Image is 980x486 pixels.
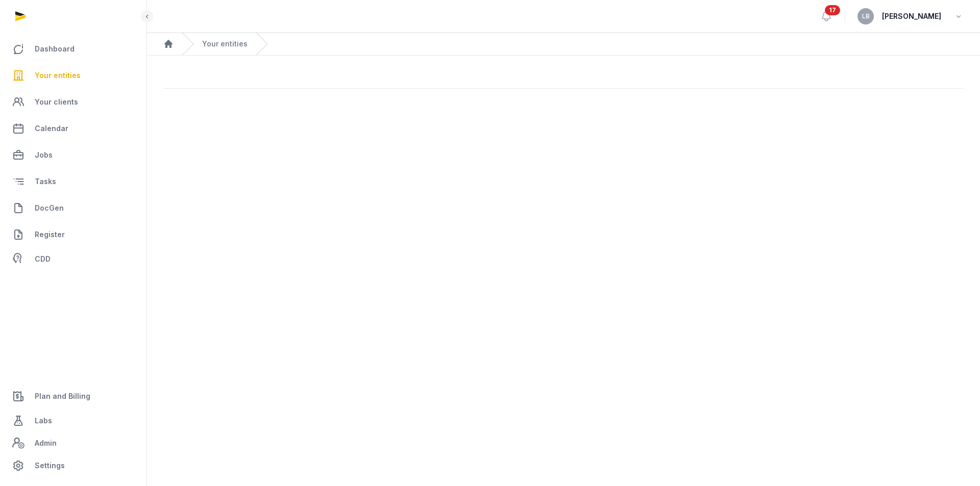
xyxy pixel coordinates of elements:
span: Admin [35,437,57,449]
a: Jobs [8,143,138,167]
a: Your entities [202,39,248,49]
a: Calendar [8,116,138,141]
span: Labs [35,415,52,427]
a: CDD [8,249,138,269]
span: [PERSON_NAME] [882,10,941,22]
span: Your clients [35,96,78,108]
a: Tasks [8,169,138,194]
button: LB [857,8,874,24]
a: Your entities [8,63,138,88]
span: LB [862,13,870,19]
a: Admin [8,433,138,453]
span: Register [35,228,65,241]
span: CDD [35,253,51,265]
span: Settings [35,459,65,472]
a: Dashboard [8,37,138,61]
span: Your entities [35,69,81,82]
a: Plan and Billing [8,384,138,408]
span: Plan and Billing [35,390,90,402]
span: 17 [825,5,840,15]
nav: Breadcrumb [147,33,980,56]
span: Tasks [35,175,56,188]
a: Settings [8,453,138,478]
a: Your clients [8,90,138,114]
a: Labs [8,408,138,433]
span: Calendar [35,122,68,135]
a: Register [8,222,138,247]
span: Dashboard [35,43,75,55]
span: Jobs [35,149,53,161]
span: DocGen [35,202,64,214]
a: DocGen [8,196,138,220]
